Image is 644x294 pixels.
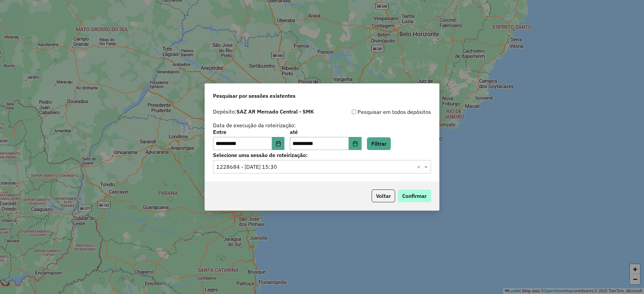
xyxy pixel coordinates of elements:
span: Pesquisar por sessões existentes [213,92,296,100]
button: Choose Date [272,137,285,150]
label: Depósito: [213,107,314,116]
button: Confirmar [398,190,431,202]
label: Data de execução da roteirização: [213,121,296,129]
button: Voltar [372,190,395,202]
div: Pesquisar em todos depósitos [322,108,431,116]
label: até [290,128,361,136]
button: Choose Date [349,137,362,150]
label: Entre [213,128,284,136]
span: Clear all [417,163,423,171]
label: Selecione uma sessão de roteirização: [213,151,431,159]
button: Filtrar [367,137,391,150]
strong: SAZ AR Mercado Central - SMK [236,108,314,115]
